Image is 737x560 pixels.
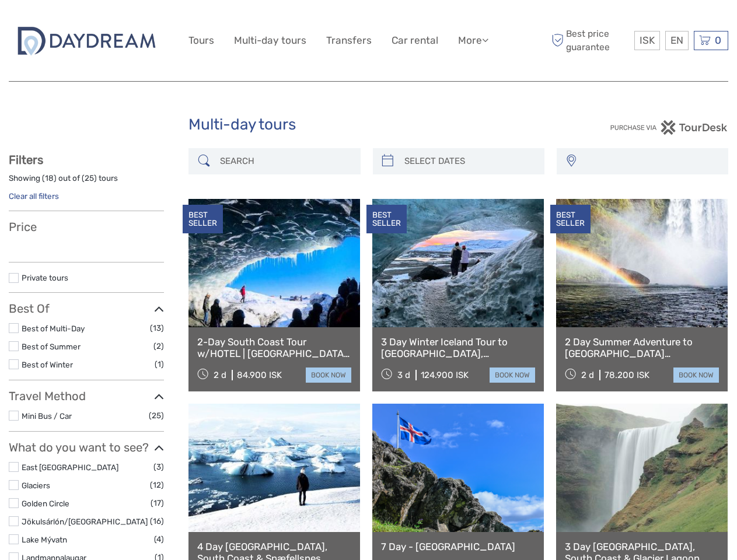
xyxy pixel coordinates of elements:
span: (3) [153,460,164,474]
a: Lake Mývatn [22,535,67,544]
span: Best price guarantee [549,27,631,53]
div: 78.200 ISK [605,370,649,380]
span: (13) [150,321,164,335]
label: 25 [85,173,94,184]
input: SEARCH [215,151,354,171]
a: book now [490,367,535,383]
a: Car rental [392,32,438,49]
h3: What do you want to see? [9,440,164,454]
a: Best of Winter [22,360,73,369]
a: 7 Day - [GEOGRAPHIC_DATA] [381,541,535,552]
input: SELECT DATES [400,151,539,171]
a: Mini Bus / Car [22,411,72,421]
a: Transfers [326,32,372,49]
a: Golden Circle [22,499,69,508]
a: Multi-day tours [234,32,306,49]
span: 2 d [214,370,226,380]
a: 2 Day Summer Adventure to [GEOGRAPHIC_DATA] [GEOGRAPHIC_DATA], Glacier Hiking, [GEOGRAPHIC_DATA],... [565,336,719,360]
img: 2722-c67f3ee1-da3f-448a-ae30-a82a1b1ec634_logo_big.jpg [9,21,164,60]
div: EN [665,31,689,50]
span: ISK [640,34,655,46]
span: 3 d [397,370,410,380]
a: Private tours [22,273,68,282]
div: BEST SELLER [366,205,407,234]
span: 2 d [581,370,594,380]
a: book now [673,367,719,383]
span: (16) [150,514,164,528]
h3: Price [9,220,164,234]
a: Best of Multi-Day [22,324,85,333]
span: (17) [151,496,164,510]
h1: Multi-day tours [188,116,549,134]
a: Jökulsárlón/[GEOGRAPHIC_DATA] [22,517,148,526]
a: 3 Day Winter Iceland Tour to [GEOGRAPHIC_DATA], [GEOGRAPHIC_DATA], [GEOGRAPHIC_DATA] and [GEOGRAP... [381,336,535,360]
a: book now [306,367,351,383]
strong: Filters [9,153,43,167]
div: BEST SELLER [183,205,223,234]
span: 0 [713,34,723,46]
a: 2-Day South Coast Tour w/HOTEL | [GEOGRAPHIC_DATA], [GEOGRAPHIC_DATA], [GEOGRAPHIC_DATA] & Waterf... [197,336,351,360]
span: (12) [150,478,164,492]
div: BEST SELLER [550,205,591,234]
div: 124.900 ISK [421,370,469,380]
span: (4) [154,533,164,546]
span: (25) [149,409,164,422]
h3: Best Of [9,302,164,316]
span: (2) [153,339,164,353]
a: Best of Summer [22,342,81,351]
a: East [GEOGRAPHIC_DATA] [22,463,118,472]
a: More [458,32,488,49]
h3: Travel Method [9,389,164,403]
a: Clear all filters [9,191,59,201]
label: 18 [45,173,54,184]
a: Tours [188,32,214,49]
div: 84.900 ISK [237,370,282,380]
span: (1) [155,358,164,371]
a: Glaciers [22,481,50,490]
img: PurchaseViaTourDesk.png [610,120,728,135]
div: Showing ( ) out of ( ) tours [9,173,164,191]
